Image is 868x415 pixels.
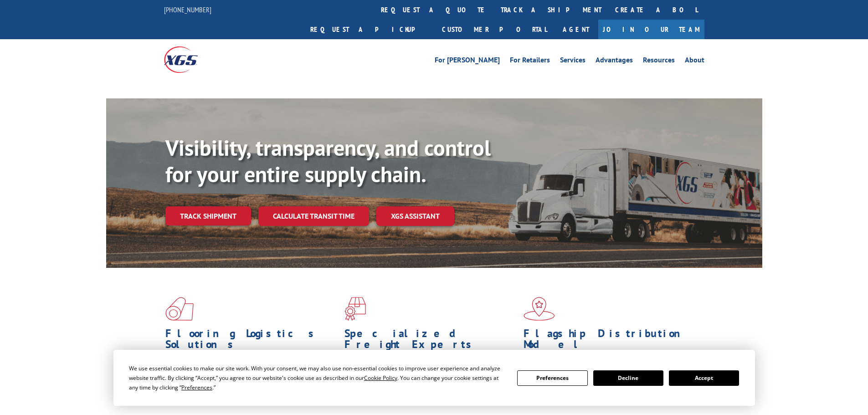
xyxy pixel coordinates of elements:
[524,328,696,354] h1: Flagship Distribution Model
[593,370,663,386] button: Decline
[510,56,550,67] a: For Retailers
[598,20,704,39] a: Join Our Team
[435,20,554,39] a: Customer Portal
[554,20,598,39] a: Agent
[517,370,587,386] button: Preferences
[165,206,251,225] a: Track shipment
[669,370,739,386] button: Accept
[129,364,506,392] div: We use essential cookies to make our site work. With your consent, we may also use non-essential ...
[524,297,555,321] img: xgs-icon-flagship-distribution-model-red
[376,206,454,226] a: XGS ASSISTANT
[643,56,675,67] a: Resources
[596,56,633,67] a: Advantages
[344,297,366,321] img: xgs-icon-focused-on-flooring-red
[113,350,755,406] div: Cookie Consent Prompt
[344,328,517,354] h1: Specialized Freight Experts
[685,56,704,67] a: About
[164,5,211,14] a: [PHONE_NUMBER]
[181,384,212,391] span: Preferences
[258,206,369,226] a: Calculate transit time
[165,133,491,188] b: Visibility, transparency, and control for your entire supply chain.
[364,374,397,382] span: Cookie Policy
[560,56,586,67] a: Services
[435,56,500,67] a: For [PERSON_NAME]
[303,20,435,39] a: Request a pickup
[165,328,338,354] h1: Flooring Logistics Solutions
[165,297,194,321] img: xgs-icon-total-supply-chain-intelligence-red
